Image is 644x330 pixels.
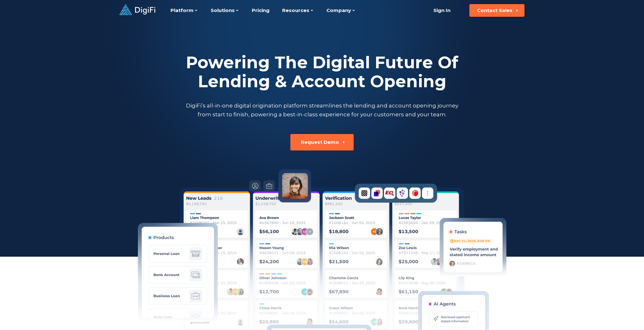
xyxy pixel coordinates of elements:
p: DigiFi’s all-in-one digital origination platform streamlines the lending and account opening jour... [184,101,460,119]
div: Contact Sales [477,7,512,14]
div: Request Demo [301,139,339,145]
button: Contact Sales [469,4,524,17]
a: Sign In [425,4,458,17]
button: Request Demo [290,134,354,150]
h2: Powering The Digital Future Of Lending & Account Opening [184,53,460,91]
